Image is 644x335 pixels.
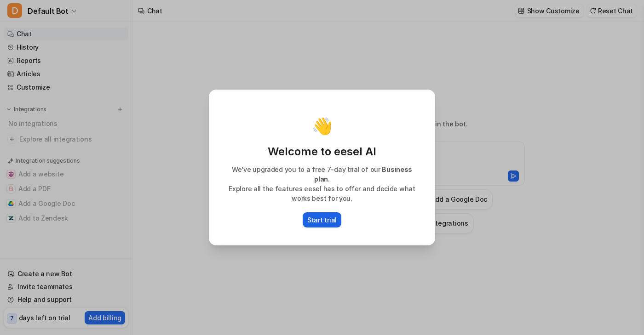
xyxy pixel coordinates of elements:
p: 👋 [312,117,333,135]
p: Welcome to eesel AI [219,144,425,159]
button: Start trial [303,212,341,227]
p: Start trial [307,215,337,225]
p: We’ve upgraded you to a free 7-day trial of our [219,165,425,184]
p: Explore all the features eesel has to offer and decide what works best for you. [219,184,425,203]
